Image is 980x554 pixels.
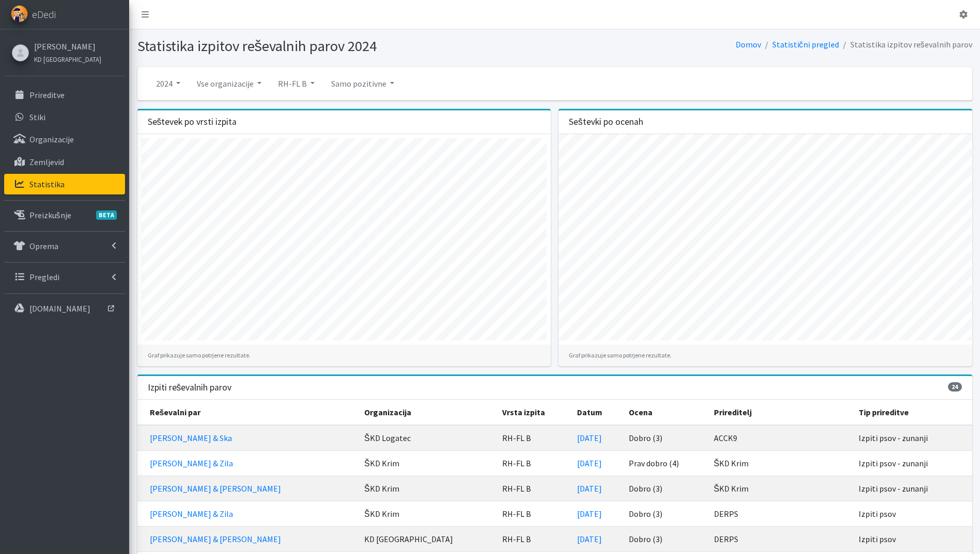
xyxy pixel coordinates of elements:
[558,345,972,366] div: Graf prikazuje samo potrjene rezultate.
[708,501,852,526] td: DERPS
[708,476,852,501] td: ŠKD Krim
[150,509,233,519] a: [PERSON_NAME] & Zila
[4,107,125,127] a: Stiki
[4,129,125,150] a: Organizacije
[32,7,56,22] span: eDedi
[29,179,65,189] p: Statistika
[150,534,281,544] a: [PERSON_NAME] & [PERSON_NAME]
[852,476,972,501] td: Izpiti psov - zunanji
[150,483,281,494] a: [PERSON_NAME] & [PERSON_NAME]
[358,501,496,526] td: ŠKD Krim
[623,476,708,501] td: Dobro (3)
[148,117,237,127] h3: Seštevek po vrsti izpita
[96,210,117,220] span: BETA
[4,205,125,225] a: PreizkušnjeBETA
[29,112,45,122] p: Stiki
[623,526,708,551] td: Dobro (3)
[708,450,852,476] td: ŠKD Krim
[29,210,71,220] p: Preizkušnje
[358,425,496,451] td: ŠKD Logatec
[571,400,622,425] th: Datum
[4,152,125,172] a: Zemljevid
[29,272,59,282] p: Pregledi
[29,90,65,100] p: Prireditve
[708,425,852,451] td: ACCK9
[148,73,189,94] a: 2024
[577,483,602,494] a: [DATE]
[34,53,101,65] a: KD [GEOGRAPHIC_DATA]
[577,509,602,519] a: [DATE]
[577,433,602,443] a: [DATE]
[852,526,972,551] td: Izpiti psov
[4,267,125,287] a: Pregledi
[137,37,551,55] h1: Statistika izpitov reševalnih parov 2024
[852,425,972,451] td: Izpiti psov - zunanji
[569,117,643,127] h3: Seštevki po ocenah
[29,303,90,314] p: [DOMAIN_NAME]
[496,526,571,551] td: RH-FL B
[34,55,101,63] small: KD [GEOGRAPHIC_DATA]
[137,345,551,366] div: Graf prikazuje samo potrjene rezultate.
[623,400,708,425] th: Ocena
[772,39,839,50] a: Statistični pregled
[623,425,708,451] td: Dobro (3)
[623,450,708,476] td: Prav dobro (4)
[623,501,708,526] td: Dobro (3)
[323,73,402,94] a: Samo pozitivne
[29,241,58,251] p: Oprema
[29,157,64,167] p: Zemljevid
[358,526,496,551] td: KD [GEOGRAPHIC_DATA]
[577,534,602,544] a: [DATE]
[496,400,571,425] th: Vrsta izpita
[948,382,961,392] span: 24
[852,450,972,476] td: Izpiti psov - zunanji
[358,450,496,476] td: ŠKD Krim
[496,476,571,501] td: RH-FL B
[496,501,571,526] td: RH-FL B
[29,134,74,144] p: Organizacije
[496,450,571,476] td: RH-FL B
[358,476,496,501] td: ŠKD Krim
[4,236,125,256] a: Oprema
[148,382,232,393] h3: Izpiti reševalnih parov
[11,5,28,22] img: eDedi
[150,433,232,443] a: [PERSON_NAME] & Ska
[4,85,125,105] a: Prireditve
[736,39,761,50] a: Domov
[137,400,341,425] th: Reševalni par
[839,37,972,52] li: Statistika izpitov reševalnih parov
[852,501,972,526] td: Izpiti psov
[708,400,852,425] th: Prireditelj
[496,425,571,451] td: RH-FL B
[4,298,125,319] a: [DOMAIN_NAME]
[852,400,972,425] th: Tip prireditve
[189,73,270,94] a: Vse organizacije
[150,458,233,468] a: [PERSON_NAME] & Zila
[577,458,602,468] a: [DATE]
[34,40,101,53] a: [PERSON_NAME]
[270,73,323,94] a: RH-FL B
[708,526,852,551] td: DERPS
[358,400,496,425] th: Organizacija
[4,174,125,194] a: Statistika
